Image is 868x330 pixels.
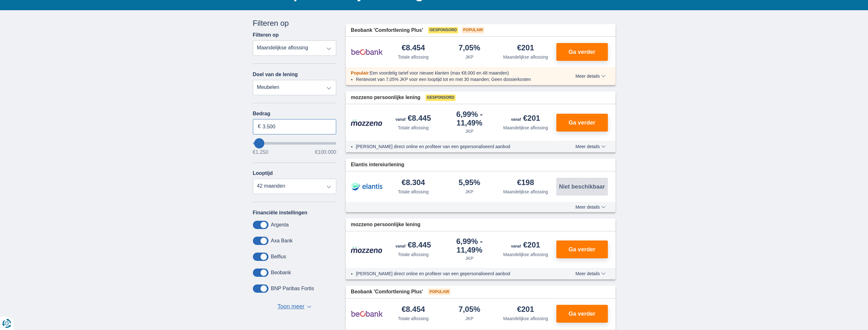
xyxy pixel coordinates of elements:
span: Niet beschikbaar [559,184,605,190]
label: BNP Paribas Fortis [271,286,314,291]
div: Maandelijkse aflossing [503,251,548,258]
input: wantToBorrow [253,142,337,145]
span: € [258,123,261,130]
span: Meer details [575,271,605,276]
button: Toon meer ▼ [275,302,313,311]
div: €8.445 [396,114,431,123]
div: Totale aflossing [398,54,429,60]
span: ▼ [307,305,311,308]
button: Meer details [571,204,610,210]
div: Totale aflossing [398,315,429,322]
span: Elantis intereiurlening [351,161,404,169]
span: Ga verder [568,247,595,252]
li: Rentevoet van 7,05% JKP voor een looptijd tot en met 30 maanden; Geen dossierkosten [356,76,552,82]
div: 6,99% [444,238,495,254]
span: Meer details [575,144,605,149]
div: €201 [511,114,540,123]
div: Maandelijkse aflossing [503,125,548,131]
img: product.pl.alt Mozzeno [351,246,383,253]
div: 5,95% [459,179,480,187]
span: Ga verder [568,120,595,126]
div: JKP [465,189,474,195]
span: Gesponsord [428,27,458,33]
span: €1.250 [253,150,268,155]
img: product.pl.alt Elantis [351,179,383,195]
div: €198 [517,179,534,187]
button: Ga verder [556,305,608,323]
span: mozzeno persoonlijke lening [351,221,420,228]
img: product.pl.alt Beobank [351,44,383,60]
div: Maandelijkse aflossing [503,54,548,60]
div: €8.454 [402,44,425,53]
div: €201 [511,241,540,250]
li: [PERSON_NAME] direct online en profiteer van een gepersonaliseerd aanbod [356,143,552,150]
span: Populair [462,27,484,33]
div: : [346,70,557,76]
label: Filteren op [253,32,279,38]
img: product.pl.alt Beobank [351,306,383,322]
img: product.pl.alt Mozzeno [351,119,383,126]
label: Looptijd [253,170,273,176]
button: Meer details [571,74,610,79]
div: €8.304 [402,179,425,187]
span: Populair [428,289,450,295]
div: €8.445 [396,241,431,250]
div: Maandelijkse aflossing [503,189,548,195]
div: Filteren op [253,18,337,29]
li: [PERSON_NAME] direct online en profiteer van een gepersonaliseerd aanbod [356,270,552,277]
span: Beobank 'Comfortlening Plus' [351,27,423,34]
span: Meer details [575,205,605,209]
div: JKP [465,255,474,262]
div: JKP [465,54,474,60]
label: Argenta [271,222,289,228]
span: Beobank 'Comfortlening Plus' [351,288,423,296]
label: Belfius [271,254,286,260]
label: Axa Bank [271,238,293,244]
span: Populair [351,70,369,75]
button: Meer details [571,144,610,149]
span: Ga verder [568,311,595,317]
button: Ga verder [556,240,608,258]
div: JKP [465,315,474,322]
label: Bedrag [253,111,337,117]
div: €201 [517,44,534,53]
span: Een voordelig tarief voor nieuwe klanten (max €8.000 en 48 maanden) [370,70,509,75]
button: Ga verder [556,114,608,132]
div: 6,99% [444,111,495,127]
span: mozzeno persoonlijke lening [351,94,420,101]
button: Ga verder [556,43,608,61]
label: Financiële instellingen [253,210,308,216]
div: JKP [465,128,474,134]
span: Meer details [575,74,605,78]
label: Doel van de lening [253,72,298,77]
label: Beobank [271,270,291,276]
div: 7,05% [459,305,480,314]
div: €8.454 [402,305,425,314]
div: €201 [517,305,534,314]
div: 7,05% [459,44,480,53]
div: Totale aflossing [398,189,429,195]
span: Gesponsord [426,95,455,101]
button: Meer details [571,271,610,276]
span: Toon meer [277,303,304,311]
div: Maandelijkse aflossing [503,315,548,322]
button: Niet beschikbaar [556,178,608,196]
span: Ga verder [568,49,595,55]
span: €100.000 [315,150,336,155]
div: Totale aflossing [398,251,429,258]
div: Totale aflossing [398,125,429,131]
